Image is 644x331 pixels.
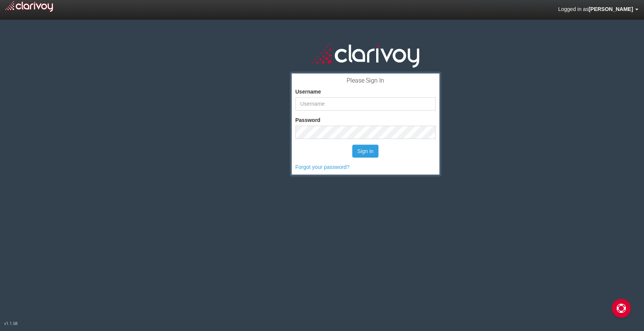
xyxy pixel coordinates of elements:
span: [PERSON_NAME] [589,6,633,12]
label: Username [295,88,321,95]
input: Username [295,97,436,111]
a: Forgot your password? [295,164,350,170]
a: Logged in as[PERSON_NAME] [552,0,644,19]
h3: Please Sign In [295,77,436,84]
img: clarivoy_whitetext_transbg.svg [311,42,419,69]
button: Sign in [352,145,378,158]
label: Password [295,116,320,124]
span: Logged in as [558,6,588,12]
